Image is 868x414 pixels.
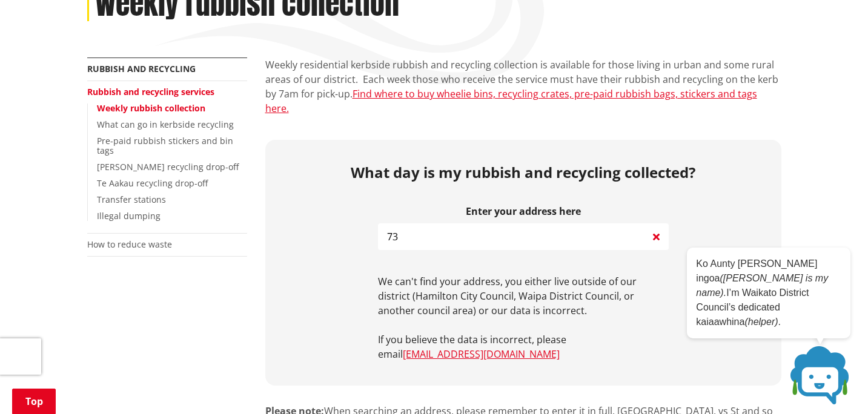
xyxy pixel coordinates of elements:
[97,177,208,189] a: Te Aakau recycling drop-off
[744,317,778,327] em: (helper)
[378,206,669,217] label: Enter your address here
[87,86,214,97] a: Rubbish and recycling services
[97,102,205,114] a: Weekly rubbish collection
[97,119,234,130] a: What can go in kerbside recycling
[696,257,841,329] p: Ko Aunty [PERSON_NAME] ingoa I’m Waikato District Council’s dedicated kaiaawhina .
[97,194,166,205] a: Transfer stations
[87,238,172,250] a: How to reduce waste
[87,63,196,74] a: Rubbish and recycling
[378,274,669,318] p: We can't find your address, you either live outside of our district (Hamilton City Council, Waipa...
[378,332,669,361] p: If you believe the data is incorrect, please email
[97,161,239,172] a: [PERSON_NAME] recycling drop-off
[265,57,781,116] p: Weekly residential kerbside rubbish and recycling collection is available for those living in urb...
[97,135,233,157] a: Pre-paid rubbish stickers and bin tags
[274,164,772,182] h2: What day is my rubbish and recycling collected?
[97,210,161,222] a: Illegal dumping
[403,347,560,361] a: [EMAIL_ADDRESS][DOMAIN_NAME]
[696,273,828,298] em: ([PERSON_NAME] is my name).
[12,389,56,414] a: Top
[378,223,669,250] input: e.g. Duke Street NGARUAWAHIA
[265,87,757,115] a: Find where to buy wheelie bins, recycling crates, pre-paid rubbish bags, stickers and tags here.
